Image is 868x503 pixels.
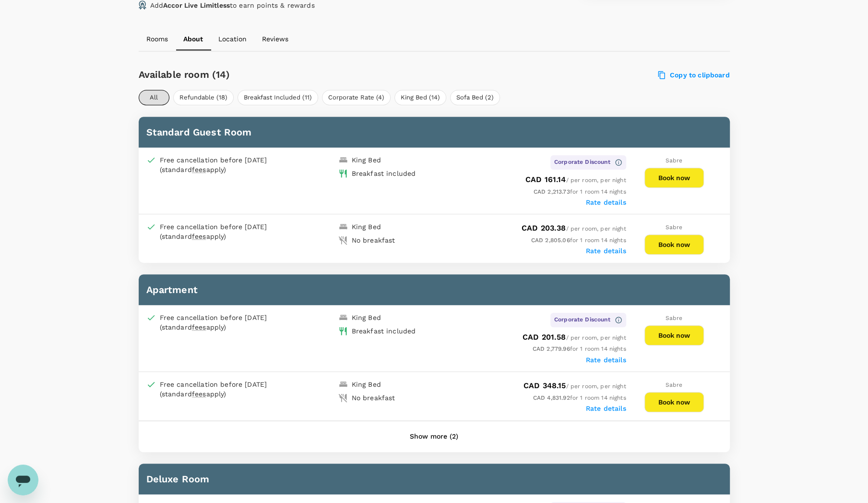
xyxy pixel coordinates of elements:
p: About [183,34,203,44]
span: for 1 room 14 nights [531,237,626,244]
button: All [139,90,169,105]
iframe: Button to launch messaging window [8,465,38,495]
button: Book now [644,392,704,412]
div: Free cancellation before [DATE] (standard apply) [160,222,289,241]
span: Corporate Discount [554,158,610,167]
span: Corporate Discount [554,315,610,325]
p: Add to earn points & rewards [150,0,315,10]
div: No breakfast [352,235,395,245]
p: Location [218,34,247,44]
span: CAD 2,213.73 [534,188,570,195]
span: CAD 348.15 [523,381,566,390]
span: / per room, per night [522,225,626,232]
div: King Bed [352,222,381,232]
span: Accor Live Limitless [163,1,230,9]
span: Sabre [666,315,683,321]
div: King Bed [352,380,381,389]
h6: Apartment [146,282,722,297]
span: CAD 4,831.92 [533,394,570,401]
span: CAD 2,779.96 [533,345,570,352]
button: Breakfast Included (11) [238,90,318,105]
h6: Deluxe Room [146,471,722,487]
span: CAD 203.38 [522,223,566,233]
button: Book now [644,168,704,188]
span: fees [192,323,206,331]
h6: Available room (14) [139,67,482,82]
div: Free cancellation before [DATE] (standard apply) [160,380,289,399]
button: King Bed (14) [394,90,446,105]
label: Rate details [586,356,626,364]
img: king-bed-icon [338,313,348,322]
img: king-bed-icon [338,222,348,232]
span: CAD 161.14 [525,175,566,184]
p: Reviews [262,34,288,44]
span: fees [192,166,206,173]
label: Rate details [586,405,626,412]
img: king-bed-icon [338,155,348,165]
h6: Standard Guest Room [146,124,722,140]
span: CAD 201.58 [523,332,566,342]
label: Copy to clipboard [658,71,730,79]
button: Corporate Rate (4) [322,90,391,105]
div: King Bed [352,313,381,322]
button: Book now [644,325,704,345]
span: CAD 2,805.06 [531,237,570,244]
div: King Bed [352,155,381,165]
div: No breakfast [352,393,395,403]
button: Refundable (18) [173,90,234,105]
span: fees [192,233,206,240]
span: Sabre [666,381,683,388]
span: fees [192,390,206,398]
span: / per room, per night [523,334,626,341]
div: Breakfast included [352,169,416,178]
span: for 1 room 14 nights [533,394,626,401]
div: Free cancellation before [DATE] (standard apply) [160,155,289,174]
span: / per room, per night [525,177,626,184]
span: / per room, per night [523,383,626,390]
label: Rate details [586,198,626,206]
img: king-bed-icon [338,380,348,389]
p: Rooms [146,34,168,44]
span: for 1 room 14 nights [533,345,626,352]
span: Sabre [666,224,683,231]
div: Breakfast included [352,326,416,336]
label: Rate details [586,247,626,255]
div: Free cancellation before [DATE] (standard apply) [160,313,289,332]
button: Sofa Bed (2) [450,90,500,105]
span: for 1 room 14 nights [534,188,626,195]
button: Book now [644,234,704,255]
span: Sabre [666,157,683,164]
button: Show more (2) [396,425,472,448]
